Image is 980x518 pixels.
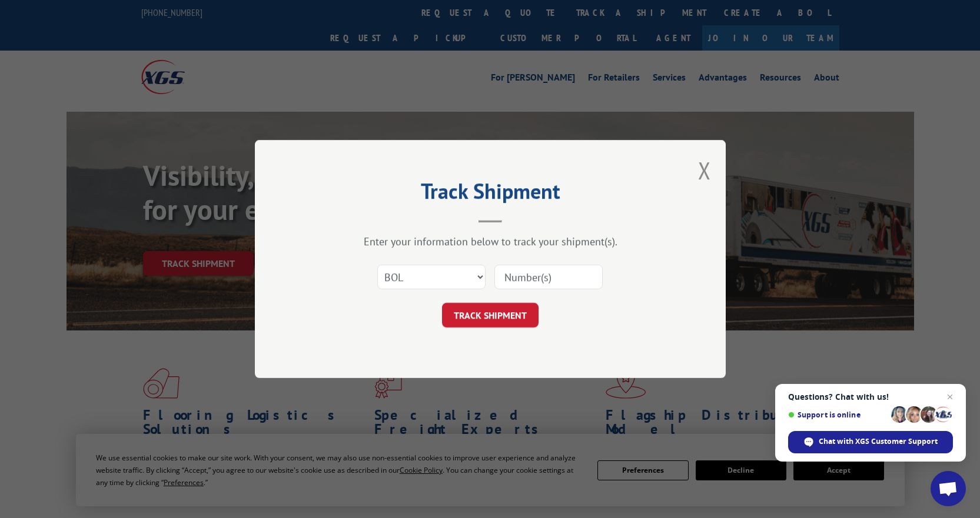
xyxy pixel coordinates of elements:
span: Questions? Chat with us! [788,392,953,402]
button: TRACK SHIPMENT [442,303,539,327]
div: Open chat [931,471,966,506]
h2: Track Shipment [314,183,667,205]
span: Support is online [788,410,887,419]
span: Close chat [943,390,957,404]
div: Chat with XGS Customer Support [788,431,953,453]
input: Number(s) [494,265,603,289]
span: Chat with XGS Customer Support [819,436,938,447]
div: Enter your information below to track your shipment(s). [314,235,667,248]
button: Close modal [698,155,711,186]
